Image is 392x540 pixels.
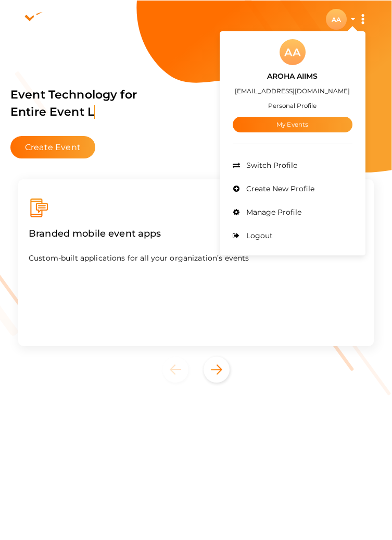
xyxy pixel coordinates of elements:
[268,102,317,109] small: Personal Profile
[244,207,301,217] span: Manage Profile
[244,231,273,240] span: Logout
[267,70,318,82] label: AROHA AIIMS
[235,85,350,97] label: [EMAIL_ADDRESS][DOMAIN_NAME]
[244,184,314,193] span: Create New Profile
[244,161,297,170] span: Switch Profile
[323,8,350,30] button: AA
[233,117,352,132] a: My Events
[280,39,306,65] div: AA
